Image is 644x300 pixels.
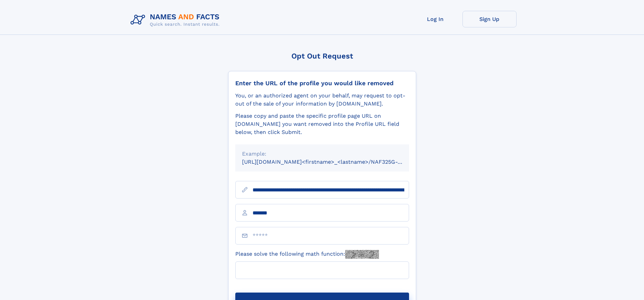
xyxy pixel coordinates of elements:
div: Enter the URL of the profile you would like removed [235,79,409,87]
div: Opt Out Request [228,52,416,60]
div: Example: [242,150,402,158]
div: You, or an authorized agent on your behalf, may request to opt-out of the sale of your informatio... [235,92,409,108]
img: Logo Names and Facts [128,11,225,29]
label: Please solve the following math function: [235,250,379,259]
small: [URL][DOMAIN_NAME]<firstname>_<lastname>/NAF325G-xxxxxxxx [242,159,422,165]
a: Sign Up [462,11,517,27]
div: Please copy and paste the specific profile page URL on [DOMAIN_NAME] you want removed into the Pr... [235,112,409,136]
a: Log In [408,11,462,27]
